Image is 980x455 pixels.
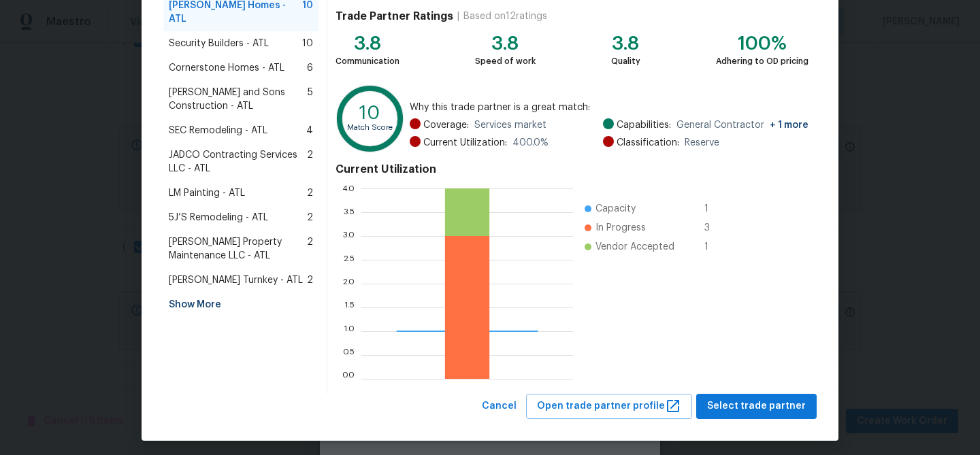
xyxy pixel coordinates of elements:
span: Capacity [595,202,636,216]
text: 2.5 [343,256,355,264]
span: 400.0 % [512,136,549,150]
div: Speed of work [475,54,536,68]
span: 2 [307,186,313,200]
span: Select trade partner [707,398,806,415]
text: 0.0 [342,375,355,383]
div: 3.8 [336,37,399,50]
span: [PERSON_NAME] Turnkey - ATL [169,273,303,287]
div: Adhering to OD pricing [716,54,808,68]
text: 4.0 [342,184,355,192]
div: | [453,10,463,23]
span: 1 [704,240,726,254]
span: 2 [307,273,313,287]
span: Services market [474,118,546,132]
h4: Trade Partner Ratings [336,10,453,23]
span: Classification: [617,136,679,150]
span: 2 [307,235,313,263]
button: Cancel [476,394,522,419]
text: 1.5 [344,303,355,311]
button: Select trade partner [696,394,817,419]
div: 3.8 [475,37,536,50]
text: Match Score [347,124,393,131]
span: Coverage: [423,118,469,132]
span: JADCO Contracting Services LLC - ATL [169,148,307,175]
text: 10 [359,103,380,122]
span: Cornerstone Homes - ATL [169,61,284,75]
span: Current Utilization: [423,136,507,150]
button: Open trade partner profile [526,394,692,419]
span: General Contractor [676,118,808,132]
span: 3 [704,221,726,235]
span: Capabilities: [617,118,671,132]
span: SEC Remodeling - ATL [169,124,267,137]
span: 2 [307,211,313,224]
span: Vendor Accepted [595,240,674,254]
span: 6 [307,61,313,75]
text: 3.5 [343,208,355,216]
text: 0.5 [342,351,355,359]
div: Show More [163,292,318,317]
span: + 1 more [770,120,808,130]
span: 1 [704,202,726,216]
text: 2.0 [342,280,355,288]
span: 5 [308,86,313,113]
span: LM Painting - ATL [169,186,245,200]
div: 100% [716,37,808,50]
div: Based on 12 ratings [463,10,547,23]
span: 4 [306,124,313,137]
span: [PERSON_NAME] and Sons Construction - ATL [169,86,308,113]
div: Quality [611,54,640,68]
span: 2 [307,148,313,175]
span: 5J’S Remodeling - ATL [169,211,268,224]
span: Reserve [685,136,719,150]
span: 10 [302,37,313,50]
h4: Current Utilization [336,163,808,176]
span: Security Builders - ATL [169,37,269,50]
span: Cancel [482,398,517,415]
span: In Progress [595,221,646,235]
div: 3.8 [611,37,640,50]
span: Open trade partner profile [537,398,681,415]
text: 3.0 [342,232,355,240]
div: Communication [336,54,399,68]
span: [PERSON_NAME] Property Maintenance LLC - ATL [169,235,307,263]
span: Why this trade partner is a great match: [410,101,808,114]
text: 1.0 [344,327,355,335]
